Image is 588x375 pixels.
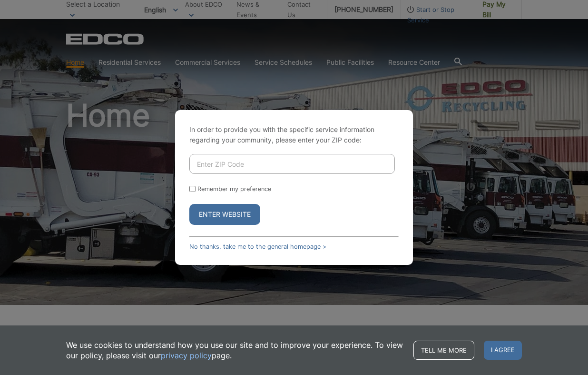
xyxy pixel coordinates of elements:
a: No thanks, take me to the general homepage > [189,243,326,250]
label: Remember my preference [197,185,271,193]
a: privacy policy [161,350,212,361]
button: Enter Website [189,204,260,225]
a: Tell me more [413,341,474,360]
span: I agree [484,341,522,360]
p: In order to provide you with the specific service information regarding your community, please en... [189,124,399,145]
input: Enter ZIP Code [189,154,395,174]
p: We use cookies to understand how you use our site and to improve your experience. To view our pol... [66,340,404,361]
